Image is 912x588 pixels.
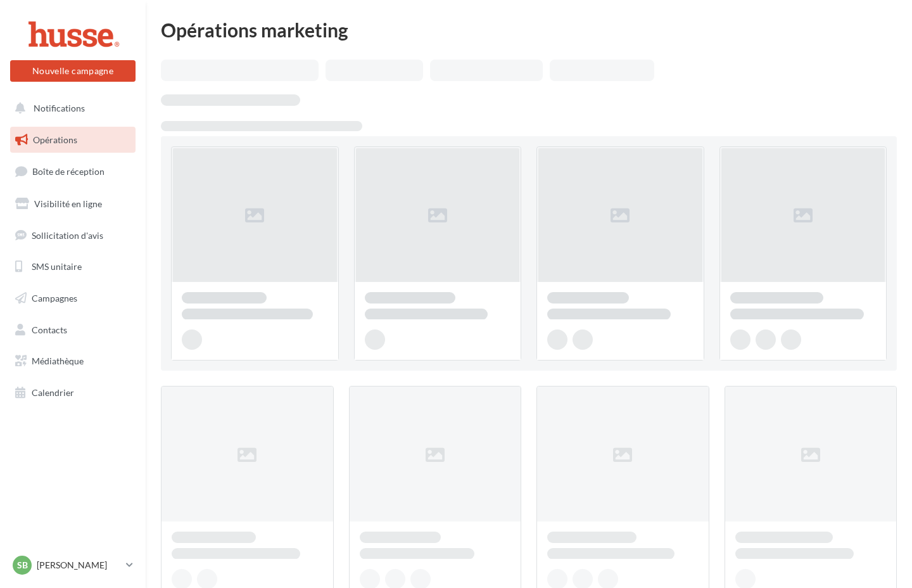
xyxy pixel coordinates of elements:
[34,198,102,209] span: Visibilité en ligne
[8,191,138,217] a: Visibilité en ligne
[32,166,104,177] span: Boîte de réception
[8,285,138,312] a: Campagnes
[8,127,138,153] a: Opérations
[8,95,133,122] button: Notifications
[10,60,136,82] button: Nouvelle campagne
[10,553,136,577] a: Sb [PERSON_NAME]
[161,20,897,39] div: Opérations marketing
[8,222,138,249] a: Sollicitation d'avis
[32,355,84,366] span: Médiathèque
[32,387,74,398] span: Calendrier
[17,559,28,572] span: Sb
[8,317,138,343] a: Contacts
[32,229,103,240] span: Sollicitation d'avis
[34,103,85,113] span: Notifications
[37,559,121,572] p: [PERSON_NAME]
[8,348,138,374] a: Médiathèque
[32,261,82,272] span: SMS unitaire
[32,324,67,335] span: Contacts
[32,293,77,304] span: Campagnes
[8,158,138,185] a: Boîte de réception
[8,253,138,280] a: SMS unitaire
[33,134,77,145] span: Opérations
[8,380,138,406] a: Calendrier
